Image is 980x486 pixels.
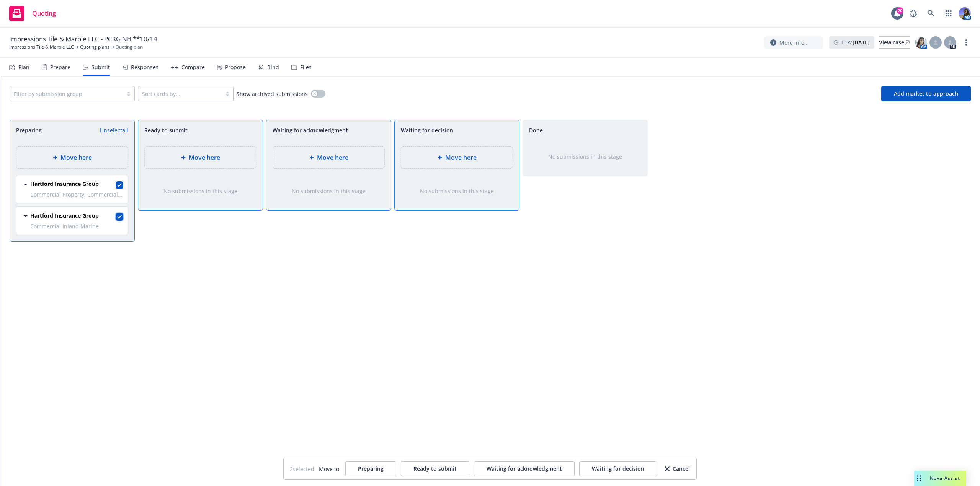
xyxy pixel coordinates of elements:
[764,36,823,49] button: More info...
[474,461,575,476] button: Waiting for acknowledgment
[100,126,128,134] a: Unselect all
[9,44,74,50] a: Impressions Tile & Marble LLC
[894,90,958,97] span: Add market to approach
[181,64,205,70] div: Compare
[897,7,903,14] div: 20
[225,64,246,70] div: Propose
[150,187,250,195] div: No submissions in this stage
[9,34,157,44] span: Impressions Tile & Marble LLC - PCKG NB **10/14
[841,38,870,46] span: ETA :
[116,44,143,50] span: Quoting plan
[579,461,657,476] button: Waiting for decision
[401,461,469,476] button: Ready to submit
[407,187,507,195] div: No submissions in this stage
[529,126,543,134] span: Done
[914,471,924,486] div: Drag to move
[273,126,348,134] span: Waiting for acknowledgment
[237,90,308,98] span: Show archived submissions
[665,461,690,476] button: Cancel
[50,64,70,70] div: Prepare
[401,146,513,169] div: Move here
[273,146,385,169] div: Move here
[189,153,220,162] span: Move here
[941,6,956,21] a: Switch app
[779,39,809,47] span: More info...
[144,126,188,134] span: Ready to submit
[290,465,314,473] span: 2 selected
[16,126,42,134] span: Preparing
[914,471,966,486] button: Nova Assist
[16,146,128,169] div: Move here
[30,180,99,188] span: Hartford Insurance Group
[279,187,379,195] div: No submissions in this stage
[30,211,99,219] span: Hartford Insurance Group
[881,86,971,101] button: Add market to approach
[358,465,384,472] span: Preparing
[592,465,644,472] span: Waiting for decision
[906,6,921,21] a: Report a Bug
[445,153,477,162] span: Move here
[879,36,910,49] a: View case
[18,64,29,70] div: Plan
[30,190,123,198] span: Commercial Property, Commercial Umbrella, Commercial Auto Liability, General Liability
[131,64,158,70] div: Responses
[665,462,690,476] div: Cancel
[487,465,562,472] span: Waiting for acknowledgment
[535,153,635,161] div: No submissions in this stage
[317,153,348,162] span: Move here
[923,6,939,21] a: Search
[6,3,59,24] a: Quoting
[32,10,56,16] span: Quoting
[30,222,123,230] span: Commercial Inland Marine
[91,64,110,70] div: Submit
[959,7,971,20] img: photo
[267,64,279,70] div: Bind
[60,153,92,162] span: Move here
[80,44,109,50] a: Quoting plans
[144,146,256,169] div: Move here
[319,465,341,473] span: Move to:
[915,36,927,49] img: photo
[300,64,312,70] div: Files
[401,126,453,134] span: Waiting for decision
[413,465,457,472] span: Ready to submit
[930,475,960,481] span: Nova Assist
[853,39,870,46] strong: [DATE]
[962,38,971,47] a: more
[345,461,396,476] button: Preparing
